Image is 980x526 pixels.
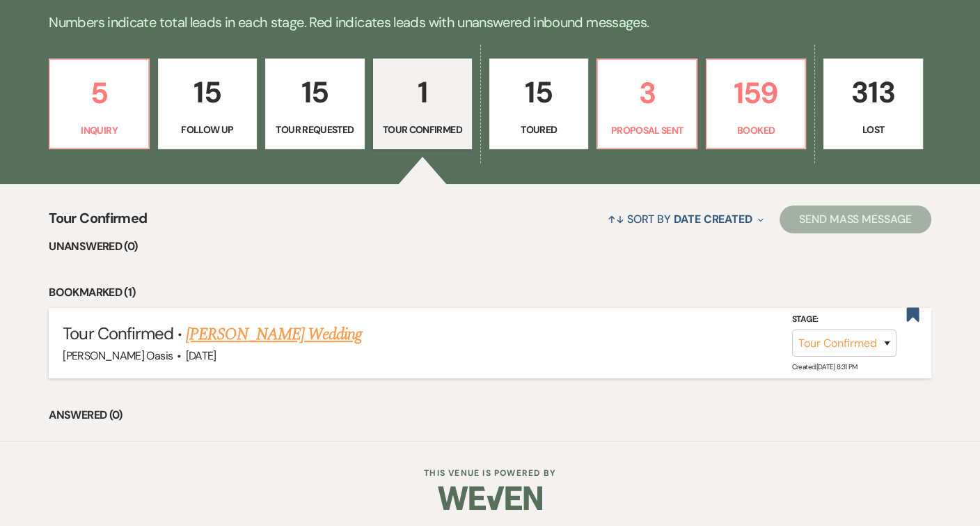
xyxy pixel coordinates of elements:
p: Inquiry [58,123,139,138]
li: Answered (0) [49,406,931,424]
span: Date Created [674,212,752,226]
span: Tour Confirmed [49,208,147,238]
a: 5Inquiry [49,59,149,149]
p: 3 [606,70,687,116]
a: 3Proposal Sent [596,59,697,149]
a: 15Follow Up [158,59,257,149]
p: Toured [498,122,579,137]
span: Created: [DATE] 8:31 PM [792,362,857,371]
a: [PERSON_NAME] Wedding [186,322,362,347]
button: Sort By Date Created [602,201,769,238]
label: Stage: [792,312,896,327]
button: Send Mass Message [780,206,931,233]
p: 15 [167,69,248,116]
p: Booked [716,123,796,138]
span: [PERSON_NAME] Oasis [63,348,173,363]
a: 313Lost [823,59,922,149]
span: ↑↓ [608,212,624,226]
p: 159 [716,70,796,116]
p: Lost [832,122,913,137]
p: 1 [382,69,463,116]
a: 159Booked [706,59,806,149]
p: Follow Up [167,122,248,137]
p: Tour Confirmed [382,122,463,137]
li: Bookmarked (1) [49,284,931,302]
span: Tour Confirmed [63,323,173,344]
p: 15 [498,69,579,116]
li: Unanswered (0) [49,238,931,256]
p: 15 [274,69,355,116]
a: 15Toured [489,59,588,149]
p: 5 [58,70,139,116]
p: 313 [832,69,913,116]
img: Weven Logo [438,474,542,523]
span: [DATE] [186,348,216,363]
a: 15Tour Requested [265,59,364,149]
a: 1Tour Confirmed [373,59,472,149]
p: Tour Requested [274,122,355,137]
p: Proposal Sent [606,123,687,138]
